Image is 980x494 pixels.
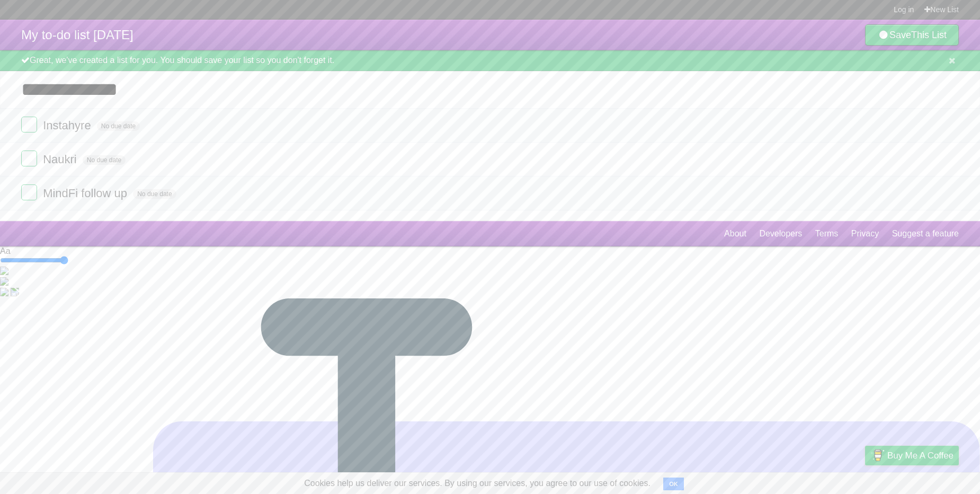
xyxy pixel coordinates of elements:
b: This List [911,30,947,40]
span: Naukri [43,153,79,166]
a: Buy me a coffee [865,446,959,465]
span: No due date [97,121,140,131]
a: Privacy [851,224,879,244]
span: No due date [133,189,176,199]
span: Buy me a coffee [887,446,954,465]
span: MindFi follow up [43,187,130,200]
a: About [724,224,746,244]
a: SaveThis List [865,24,959,46]
span: My to-do list [DATE] [21,28,133,42]
a: Developers [759,224,802,244]
label: Done [21,117,37,133]
a: Terms [815,224,839,244]
a: Suggest a feature [892,224,959,244]
img: Buy me a coffee [870,446,885,464]
label: Done [21,184,37,200]
span: Cookies help us deliver our services. By using our services, you agree to our use of cookies. [293,473,661,494]
label: Done [21,151,37,166]
span: Instahyre [43,119,94,132]
span: No due date [83,155,126,165]
button: OK [663,478,684,490]
img: highlight.svg [11,288,19,296]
